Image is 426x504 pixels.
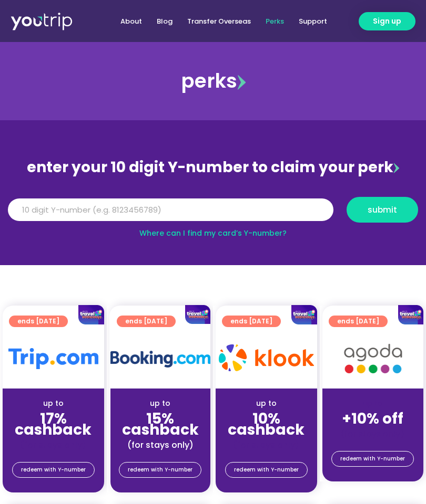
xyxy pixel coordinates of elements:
[291,12,334,31] a: Support
[225,462,308,478] a: redeem with Y-number
[228,408,305,440] strong: 10% cashback
[149,12,180,31] a: Blog
[363,398,382,408] span: up to
[113,12,149,31] a: About
[15,408,92,440] strong: 17% cashback
[21,463,86,477] span: redeem with Y-number
[139,228,287,238] a: Where can I find my card’s Y-number?
[11,439,96,450] div: (for stays only)
[92,12,334,31] nav: Menu
[12,462,95,478] a: redeem with Y-number
[373,16,401,27] span: Sign up
[359,12,415,30] a: Sign up
[224,439,309,450] div: (for stays only)
[119,439,202,450] div: (for stays only)
[3,154,423,181] div: enter your 10 digit Y-number to claim your perk
[119,462,201,478] a: redeem with Y-number
[8,197,418,230] form: Y Number
[340,451,405,466] span: redeem with Y-number
[180,12,258,31] a: Transfer Overseas
[234,463,299,477] span: redeem with Y-number
[368,206,397,214] span: submit
[331,451,414,467] a: redeem with Y-number
[119,398,202,409] div: up to
[331,428,415,439] div: (for stays only)
[122,408,199,440] strong: 15% cashback
[11,398,96,409] div: up to
[8,198,333,222] input: 10 digit Y-number (e.g. 8123456789)
[342,408,403,429] strong: +10% off
[258,12,291,31] a: Perks
[347,197,418,223] button: submit
[128,463,192,477] span: redeem with Y-number
[224,398,309,409] div: up to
